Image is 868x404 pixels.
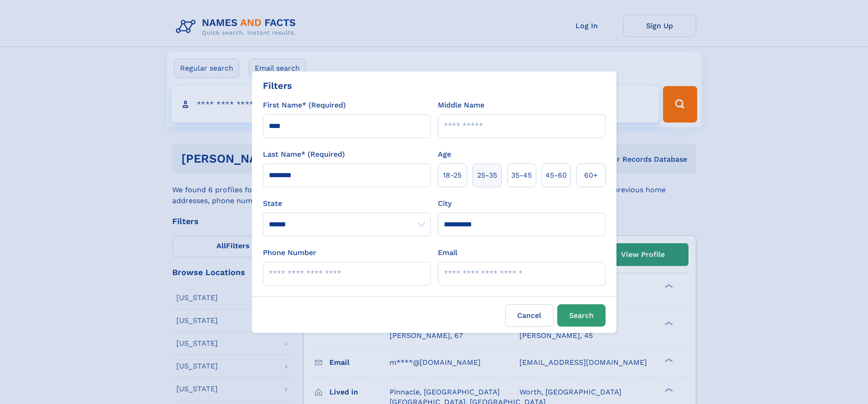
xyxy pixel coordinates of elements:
span: 60+ [584,170,598,181]
span: 45‑60 [545,170,567,181]
label: Last Name* (Required) [263,149,345,160]
label: Age [438,149,451,160]
span: 25‑35 [477,170,497,181]
span: 18‑25 [443,170,462,181]
label: First Name* (Required) [263,100,346,111]
label: State [263,198,431,209]
div: Filters [263,79,292,92]
label: Cancel [505,304,554,327]
label: City [438,198,452,209]
label: Email [438,247,457,258]
label: Phone Number [263,247,316,258]
span: 35‑45 [511,170,532,181]
button: Search [557,304,606,327]
label: Middle Name [438,100,484,111]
